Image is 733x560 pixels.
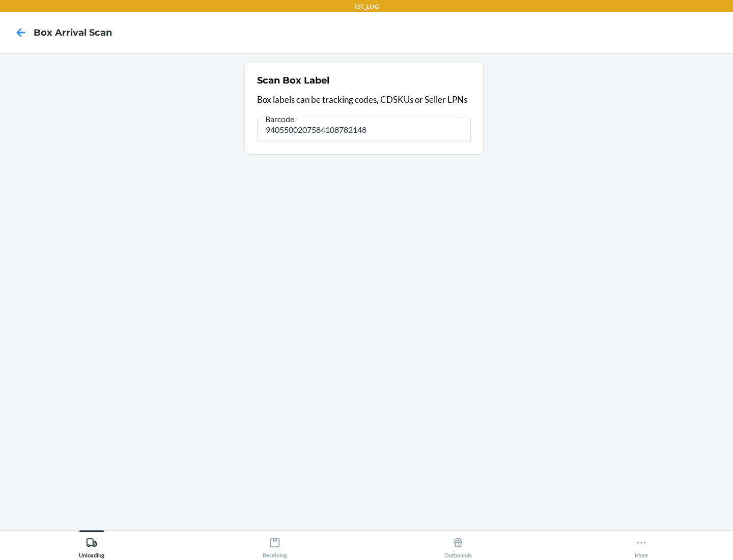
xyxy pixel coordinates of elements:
[183,530,366,558] button: Receiving
[34,26,112,39] h4: Box Arrival Scan
[264,114,296,124] span: Barcode
[257,118,471,142] input: Barcode
[444,533,472,558] div: Outbounds
[257,74,329,87] h2: Scan Box Label
[354,2,379,11] p: TST_LOG
[550,530,733,558] button: More
[366,530,550,558] button: Outbounds
[635,533,648,558] div: More
[257,93,471,106] p: Box labels can be tracking codes, CDSKUs or Seller LPNs
[263,533,287,558] div: Receiving
[79,533,104,558] div: Unloading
